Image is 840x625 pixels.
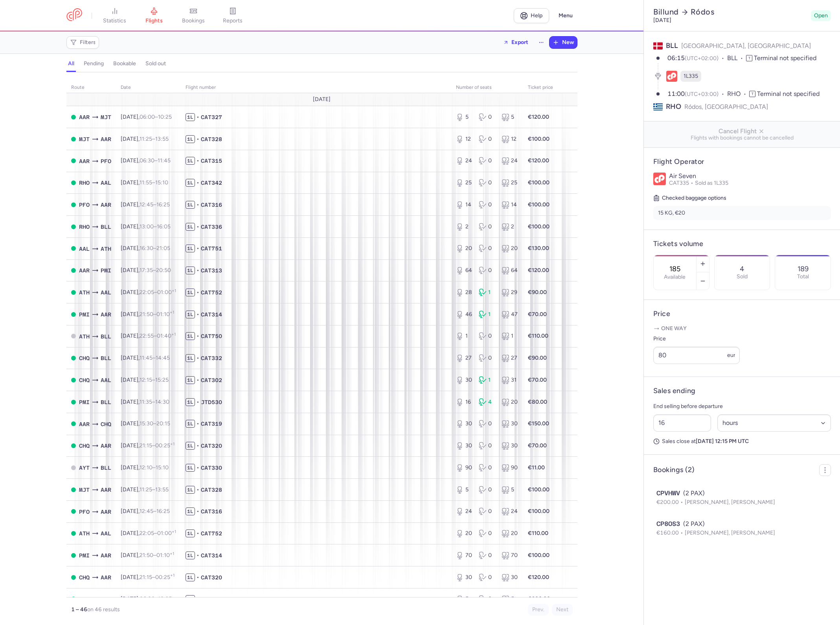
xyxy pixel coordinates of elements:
span: (UTC+02:00) [685,55,719,62]
span: • [197,179,199,187]
div: 5 [502,113,518,121]
a: reports [213,7,252,24]
a: statistics [95,7,134,24]
span: AAR [79,157,90,165]
div: 30 [502,442,518,450]
h4: all [68,60,74,67]
span: 1L [186,289,195,296]
h4: pending [84,60,104,67]
span: CPVHWV [656,489,680,498]
span: [DATE], [121,136,169,142]
time: 21:50 [140,311,153,318]
span: [DATE], [121,201,170,208]
span: 1L [186,354,195,362]
span: BLL [666,41,678,50]
div: 46 [456,311,472,318]
span: • [197,442,199,450]
span: • [197,135,199,143]
span: statistics [103,17,126,24]
span: 1L [186,223,195,231]
time: 11:45 [140,355,153,361]
button: Menu [554,8,577,23]
span: • [197,420,199,428]
span: [PERSON_NAME], [PERSON_NAME] [685,499,775,506]
span: PMI [79,310,90,319]
div: 31 [502,376,518,384]
div: 29 [502,289,518,296]
span: New [562,39,574,46]
span: ATH [79,288,90,297]
span: RHO [666,102,681,112]
span: 1L [186,135,195,143]
div: 0 [479,135,495,143]
p: Air Seven [669,173,831,180]
div: 20 [502,398,518,406]
div: 27 [502,354,518,362]
span: CAT320 [201,442,222,450]
span: 1L [186,376,195,384]
a: Help [514,8,549,23]
span: • [197,311,199,318]
time: 01:40 [157,333,176,339]
span: eur [727,352,735,358]
span: Flights with bookings cannot be cancelled [650,135,834,141]
span: • [197,398,199,406]
span: CAT316 [201,201,222,209]
span: €160.00 [656,529,685,536]
time: 15:10 [155,179,168,186]
span: AAL [101,288,111,297]
time: 16:25 [156,201,170,208]
div: 47 [502,311,518,318]
time: 16:05 [157,223,171,230]
time: 21:15 [140,442,152,449]
span: [DATE], [121,420,170,427]
span: PMI [101,266,111,275]
span: reports [223,17,243,24]
div: 30 [456,442,472,450]
span: [DATE], [121,179,168,186]
span: – [140,201,170,208]
time: 11:00 [667,90,685,97]
span: • [197,464,199,472]
span: AAR [79,266,90,275]
button: Export [498,36,533,49]
strong: €120.00 [528,157,549,164]
span: RHO [727,90,749,99]
img: Air Seven logo [653,173,666,185]
span: • [197,267,199,274]
span: 1L [186,442,195,450]
div: 1 [479,376,495,384]
span: – [140,179,168,186]
a: CitizenPlane red outlined logo [66,8,82,23]
div: 1 [502,332,518,340]
strong: €120.00 [528,267,549,274]
p: 4 [740,265,744,273]
span: 1L [186,420,195,428]
time: 17:35 [140,267,153,274]
span: • [197,223,199,231]
span: • [197,376,199,384]
strong: €90.00 [528,355,547,361]
span: [PERSON_NAME], [PERSON_NAME] [685,529,775,536]
span: 1L [186,267,195,274]
time: 14:30 [155,399,169,405]
strong: €70.00 [528,377,547,383]
span: [DATE], [121,442,175,449]
div: 5 [456,113,472,121]
span: [DATE], [121,157,171,164]
span: BLL [101,332,111,341]
h4: bookable [113,60,136,67]
span: CHQ [79,376,90,384]
span: CAT750 [201,332,222,340]
h4: Tickets volume [653,239,831,248]
div: 0 [479,157,495,165]
h4: Flight Operator [653,157,831,166]
span: • [197,157,199,165]
div: 14 [502,201,518,209]
p: End selling before departure [653,402,831,411]
span: CAT319 [201,420,222,428]
span: CAT314 [201,311,222,318]
span: • [197,244,199,252]
div: 25 [456,179,472,187]
span: (UTC+03:00) [685,91,719,97]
